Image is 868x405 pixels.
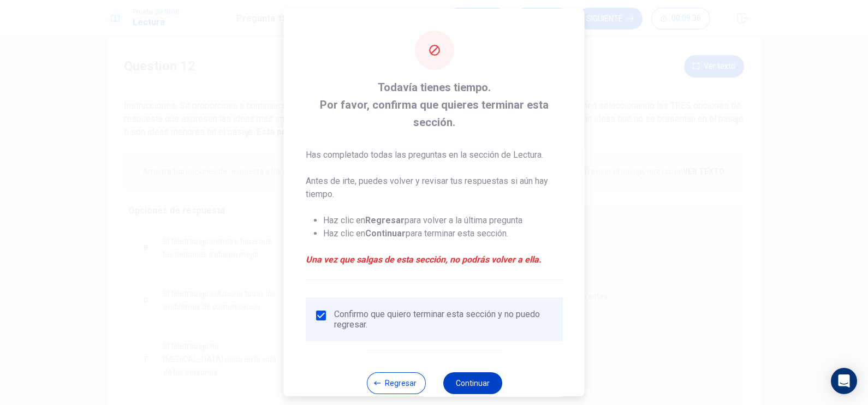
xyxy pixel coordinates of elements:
[306,175,563,201] p: Antes de irte, puedes volver y revisar tus respuestas si aún hay tiempo.
[831,368,857,394] div: Open Intercom Messenger
[306,148,563,162] p: Has completado todas las preguntas en la sección de Lectura.
[306,253,563,266] em: Una vez que salgas de esta sección, no podrás volver a ella.
[443,372,502,394] button: Continuar
[323,227,563,240] li: Haz clic en para terminar esta sección.
[365,215,405,225] strong: Regresar
[323,214,563,227] li: Haz clic en para volver a la última pregunta
[306,79,563,131] span: Todavía tienes tiempo. Por favor, confirma que quieres terminar esta sección.
[334,309,554,330] div: Confirmo que quiero terminar esta sección y no puedo regresar.
[365,228,406,239] strong: Continuar
[366,372,425,394] button: Regresar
